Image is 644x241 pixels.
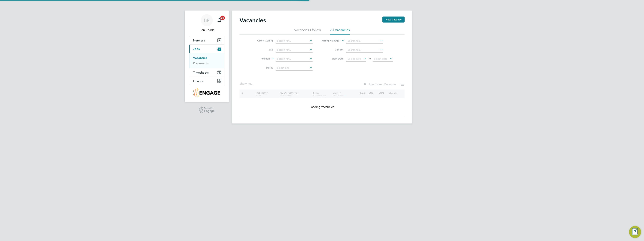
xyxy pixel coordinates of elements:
[248,57,270,61] label: Position
[189,14,224,32] a: BRBen Roads
[185,11,229,102] nav: Main navigation
[276,65,313,71] input: Select one
[346,38,383,44] input: Search for...
[276,47,313,53] input: Search for...
[251,39,273,42] label: Client Config
[189,68,224,77] button: Timesheets
[251,48,273,51] label: Site
[193,47,200,51] span: Jobs
[276,56,313,62] input: Search for...
[382,17,405,23] button: New Vacancy
[189,53,224,68] div: Jobs
[322,57,344,60] label: Start Date
[193,71,209,74] span: Timesheets
[348,57,361,60] span: Select date
[294,28,321,35] li: Vacancies I follow
[251,66,273,69] label: Status
[374,57,387,60] span: Select date
[319,39,340,43] label: Hiring Manager
[204,106,215,110] span: Powered by
[363,82,396,86] label: Hide Closed Vacancies
[629,226,641,238] button: Engage Resource Center
[216,14,223,26] a: 20
[204,18,210,23] span: BR
[367,56,372,61] span: To
[346,47,383,53] input: Search for...
[204,109,215,113] span: Engage
[193,39,205,42] span: Network
[220,16,225,20] span: 20
[193,61,209,65] a: Placements
[189,28,224,32] span: Ben Roads
[199,106,215,114] a: Powered byEngage
[193,79,204,83] span: Finance
[189,77,224,85] button: Finance
[322,48,344,51] label: Vendor
[189,88,224,97] a: Go to home page
[276,38,313,44] input: Search for...
[251,82,253,86] span: ...
[189,36,224,44] button: Network
[193,88,220,97] img: countryside-properties-logo-retina.png
[193,56,207,60] a: Vacancies
[239,17,266,24] h2: Vacancies
[189,45,224,53] button: Jobs
[239,82,254,86] div: Showing
[330,28,350,35] li: All Vacancies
